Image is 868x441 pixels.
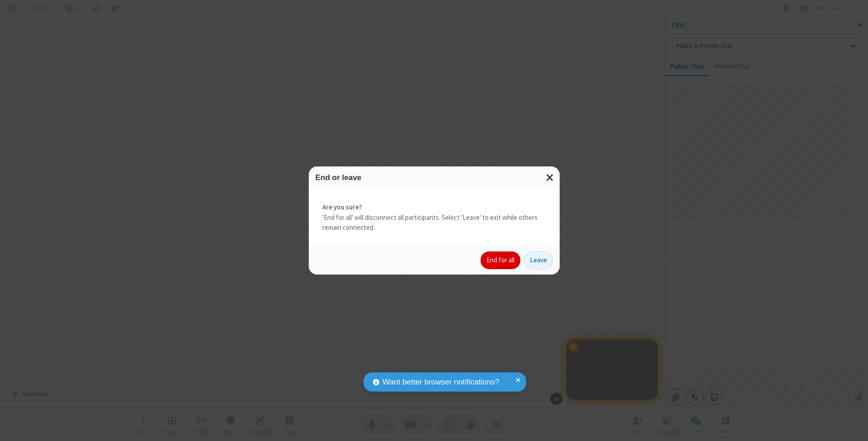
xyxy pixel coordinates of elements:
button: End for all [481,251,520,270]
button: Leave [524,251,553,270]
strong: Are you sure? [322,202,546,213]
div: 'End for all' will disconnect all participants. Select 'Leave' to exit while others remain connec... [309,189,560,247]
button: Close modal [541,166,560,189]
span: Want better browser notifications? [382,376,499,388]
h3: End or leave [316,173,553,182]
